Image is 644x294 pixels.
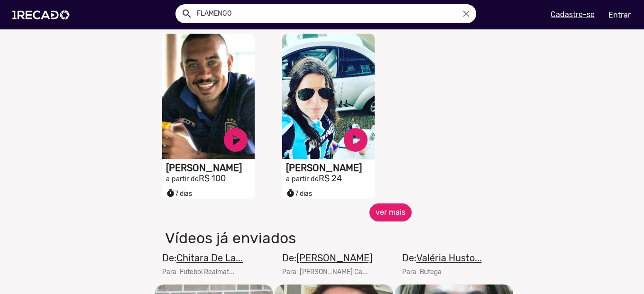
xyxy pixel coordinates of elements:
[296,252,372,264] u: [PERSON_NAME]
[286,190,312,198] span: 7 dias
[178,5,194,21] button: Example home icon
[162,267,243,277] mat-card-subtitle: Para: Futebol Realmat...
[286,162,375,174] h1: [PERSON_NAME]
[282,267,372,277] mat-card-subtitle: Para: [PERSON_NAME] Ca...
[162,251,243,265] mat-card-title: De:
[551,10,595,19] u: Cadastre-se
[166,162,255,174] h1: [PERSON_NAME]
[221,126,250,154] a: play_circle_filled
[166,189,175,198] small: timer
[416,252,482,264] u: Valéria Husto...
[282,34,375,159] video: S1RECADO vídeos dedicados para fãs e empresas
[176,252,243,264] u: Chitara De La...
[286,174,375,184] h2: R$ 24
[166,190,192,198] span: 7 dias
[602,7,637,23] a: Entrar
[286,186,295,198] i: timer
[166,174,255,184] h2: R$ 100
[402,251,482,265] mat-card-title: De:
[461,9,471,19] i: close
[369,203,412,221] button: ver mais
[286,175,319,183] small: a partir de
[162,34,255,159] video: S1RECADO vídeos dedicados para fãs e empresas
[402,267,482,277] mat-card-subtitle: Para: Butega
[158,229,463,247] h1: Vídeos já enviados
[166,186,175,198] i: timer
[190,4,476,23] input: Pesquisar...
[341,126,370,154] a: play_circle_filled
[166,175,199,183] small: a partir de
[282,251,372,265] mat-card-title: De:
[286,189,295,198] small: timer
[181,8,193,19] mat-icon: Example home icon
